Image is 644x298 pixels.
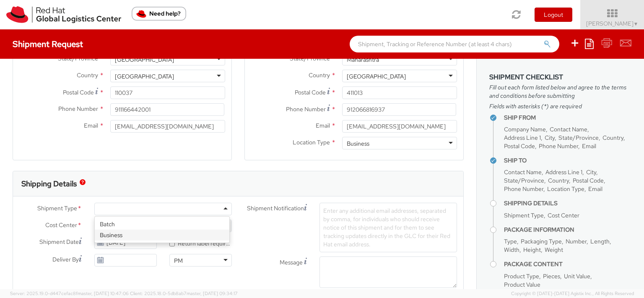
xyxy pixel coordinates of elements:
[489,73,631,81] h3: Shipment Checklist
[504,125,546,133] span: Company Name
[63,89,94,96] span: Postal Code
[543,272,560,280] span: Pieces
[115,72,174,81] div: [GEOGRAPHIC_DATA]
[10,290,129,296] span: Server: 2025.19.0-d447cefac8f
[573,177,604,184] span: Postal Code
[545,246,563,254] span: Weight
[39,238,79,246] span: Shipment Date
[95,219,229,230] div: Batch
[323,207,450,248] span: Enter any additional email addresses, separated by comma, for individuals who should receive noti...
[247,204,304,213] span: Shipment Notification
[586,20,639,27] span: [PERSON_NAME]
[564,272,590,280] span: Unit Value
[523,246,541,254] span: Height
[309,71,330,79] span: Country
[558,134,599,141] span: State/Province
[347,55,379,64] div: Mahārāshtra
[37,204,77,214] span: Shipment Type
[535,8,572,22] button: Logout
[504,115,631,121] h4: Ship From
[634,21,639,27] span: ▼
[550,125,587,133] span: Contact Name
[511,290,634,297] span: Copyright © [DATE]-[DATE] Agistix Inc., All Rights Reserved
[588,185,602,193] span: Email
[545,168,582,176] span: Address Line 1
[590,238,610,245] span: Length
[521,238,562,245] span: Packaging Type
[602,134,623,141] span: Country
[504,142,535,150] span: Postal Code
[566,238,587,245] span: Number
[547,185,584,193] span: Location Type
[504,157,631,164] h4: Ship To
[286,105,326,113] span: Phone Number
[347,72,406,81] div: [GEOGRAPHIC_DATA]
[582,142,596,150] span: Email
[548,212,579,219] span: Cost Center
[504,281,540,288] span: Product Value
[293,139,330,146] span: Location Type
[316,122,330,129] span: Email
[13,39,83,49] h4: Shipment Request
[504,134,541,141] span: Address Line 1
[95,230,229,240] div: Business
[130,290,238,296] span: Client: 2025.18.0-5db8ab7
[504,261,631,267] h4: Package Content
[504,238,517,245] span: Type
[539,142,578,150] span: Phone Number
[586,168,596,176] span: City
[280,259,303,266] span: Message
[504,177,544,184] span: State/Province
[504,200,631,207] h4: Shipping Details
[504,227,631,233] h4: Package Information
[45,221,77,230] span: Cost Center
[84,122,98,129] span: Email
[504,212,544,219] span: Shipment Type
[77,71,98,79] span: Country
[6,6,121,23] img: rh-logistics-00dfa346123c4ec078e1.svg
[52,255,79,264] span: Deliver By
[187,290,238,296] span: master, [DATE] 09:34:17
[504,168,542,176] span: Contact Name
[132,7,186,21] button: Need help?
[169,241,175,246] input: Return label required
[350,36,559,52] input: Shipment, Tracking or Reference Number (at least 4 chars)
[174,256,183,265] div: PM
[489,83,631,100] span: Fill out each form listed below and agree to the terms and conditions before submitting
[347,139,369,148] div: Business
[115,55,174,64] div: [GEOGRAPHIC_DATA]
[489,102,631,110] span: Fields with asterisks (*) are required
[504,185,543,193] span: Phone Number
[78,290,129,296] span: master, [DATE] 10:47:06
[504,272,539,280] span: Product Type
[504,246,519,254] span: Width
[21,180,77,188] h3: Shipping Details
[548,177,569,184] span: Country
[545,134,555,141] span: City
[58,105,98,112] span: Phone Number
[295,89,326,96] span: Postal Code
